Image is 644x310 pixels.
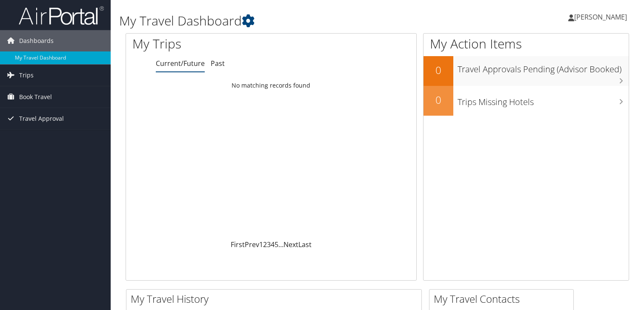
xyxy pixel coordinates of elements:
[211,59,225,68] a: Past
[19,86,52,108] span: Book Travel
[119,12,464,30] h1: My Travel Dashboard
[574,12,627,22] span: [PERSON_NAME]
[275,240,278,249] a: 5
[19,65,34,86] span: Trips
[424,56,629,86] a: 0Travel Approvals Pending (Advisor Booked)
[259,240,263,249] a: 1
[458,59,629,75] h3: Travel Approvals Pending (Advisor Booked)
[131,292,421,306] h2: My Travel History
[19,30,54,51] span: Dashboards
[424,35,629,53] h1: My Action Items
[231,240,245,249] a: First
[132,35,289,53] h1: My Trips
[267,240,271,249] a: 3
[271,240,275,249] a: 4
[568,4,635,30] a: [PERSON_NAME]
[19,108,64,129] span: Travel Approval
[283,240,298,249] a: Next
[458,92,629,108] h3: Trips Missing Hotels
[424,93,453,107] h2: 0
[156,59,205,68] a: Current/Future
[278,240,283,249] span: …
[424,86,629,116] a: 0Trips Missing Hotels
[126,78,416,93] td: No matching records found
[263,240,267,249] a: 2
[19,6,104,26] img: airportal-logo.png
[434,292,573,306] h2: My Travel Contacts
[298,240,312,249] a: Last
[424,63,453,77] h2: 0
[245,240,259,249] a: Prev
